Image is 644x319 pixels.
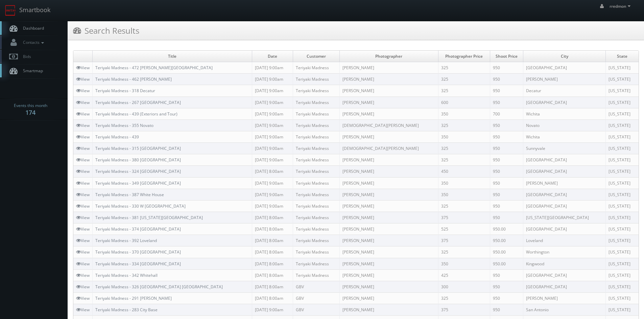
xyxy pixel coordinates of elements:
[490,85,523,97] td: 950
[438,131,490,142] td: 350
[93,51,252,62] td: Title
[340,131,438,142] td: [PERSON_NAME]
[490,258,523,269] td: 950.00
[490,212,523,223] td: 950
[340,258,438,269] td: [PERSON_NAME]
[95,284,223,290] a: Teriyaki Madness - 326 [GEOGRAPHIC_DATA] [GEOGRAPHIC_DATA]
[340,269,438,281] td: [PERSON_NAME]
[252,246,293,258] td: [DATE] 8:00am
[76,100,90,105] a: View
[490,281,523,292] td: 950
[340,212,438,223] td: [PERSON_NAME]
[523,235,605,246] td: Loveland
[76,307,90,313] a: View
[490,292,523,304] td: 950
[293,212,340,223] td: Teriyaki Madness
[95,203,186,209] a: Teriyaki Madness - 330 W [GEOGRAPHIC_DATA]
[95,261,181,267] a: Teriyaki Madness - 334 [GEOGRAPHIC_DATA]
[252,143,293,154] td: [DATE] 9:00am
[490,119,523,131] td: 950
[605,235,639,246] td: [US_STATE]
[605,51,639,62] td: State
[523,269,605,281] td: [GEOGRAPHIC_DATA]
[76,88,90,94] a: View
[523,119,605,131] td: Novato
[340,246,438,258] td: [PERSON_NAME]
[340,235,438,246] td: [PERSON_NAME]
[252,166,293,177] td: [DATE] 8:00am
[438,119,490,131] td: 325
[523,223,605,235] td: [GEOGRAPHIC_DATA]
[252,119,293,131] td: [DATE] 9:00am
[293,131,340,142] td: Teriyaki Madness
[252,269,293,281] td: [DATE] 8:00am
[252,200,293,212] td: [DATE] 9:00am
[610,3,633,9] span: rredmon
[20,25,44,31] span: Dashboard
[523,74,605,85] td: [PERSON_NAME]
[95,226,181,232] a: Teriyaki Madness - 374 [GEOGRAPHIC_DATA]
[76,76,90,82] a: View
[340,143,438,154] td: [DEMOGRAPHIC_DATA][PERSON_NAME]
[95,100,181,105] a: Teriyaki Madness - 267 [GEOGRAPHIC_DATA]
[293,235,340,246] td: Teriyaki Madness
[293,85,340,97] td: Teriyaki Madness
[340,189,438,200] td: [PERSON_NAME]
[25,108,35,116] strong: 174
[76,203,90,209] a: View
[340,62,438,74] td: [PERSON_NAME]
[95,238,157,243] a: Teriyaki Madness - 392 Loveland
[95,145,181,151] a: Teriyaki Madness - 315 [GEOGRAPHIC_DATA]
[76,261,90,267] a: View
[438,235,490,246] td: 375
[76,168,90,174] a: View
[95,272,158,278] a: Teriyaki Madness - 342 Whitehall
[605,212,639,223] td: [US_STATE]
[293,269,340,281] td: Teriyaki Madness
[20,68,43,74] span: Smartmap
[293,143,340,154] td: Teriyaki Madness
[76,226,90,232] a: View
[252,212,293,223] td: [DATE] 8:00am
[252,85,293,97] td: [DATE] 9:00am
[438,223,490,235] td: 525
[76,65,90,71] a: View
[523,62,605,74] td: [GEOGRAPHIC_DATA]
[293,304,340,316] td: GBV
[605,246,639,258] td: [US_STATE]
[252,62,293,74] td: [DATE] 9:00am
[605,85,639,97] td: [US_STATE]
[293,292,340,304] td: GBV
[293,119,340,131] td: Teriyaki Madness
[605,292,639,304] td: [US_STATE]
[605,166,639,177] td: [US_STATE]
[523,51,605,62] td: City
[252,108,293,119] td: [DATE] 9:00am
[76,295,90,301] a: View
[490,154,523,166] td: 950
[14,102,47,109] span: Events this month
[76,111,90,117] a: View
[293,177,340,189] td: Teriyaki Madness
[252,189,293,200] td: [DATE] 9:00am
[293,189,340,200] td: Teriyaki Madness
[605,119,639,131] td: [US_STATE]
[605,131,639,142] td: [US_STATE]
[76,215,90,220] a: View
[490,246,523,258] td: 950.00
[5,5,16,16] img: smartbook-logo.png
[605,74,639,85] td: [US_STATE]
[340,281,438,292] td: [PERSON_NAME]
[490,269,523,281] td: 950
[252,154,293,166] td: [DATE] 9:00am
[438,51,490,62] td: Photographer Price
[95,76,172,82] a: Teriyaki Madness - 462 [PERSON_NAME]
[438,74,490,85] td: 325
[438,292,490,304] td: 325
[490,62,523,74] td: 950
[438,258,490,269] td: 350
[438,143,490,154] td: 325
[95,88,155,94] a: Teriyaki Madness - 318 Decatur
[605,108,639,119] td: [US_STATE]
[523,212,605,223] td: [US_STATE][GEOGRAPHIC_DATA]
